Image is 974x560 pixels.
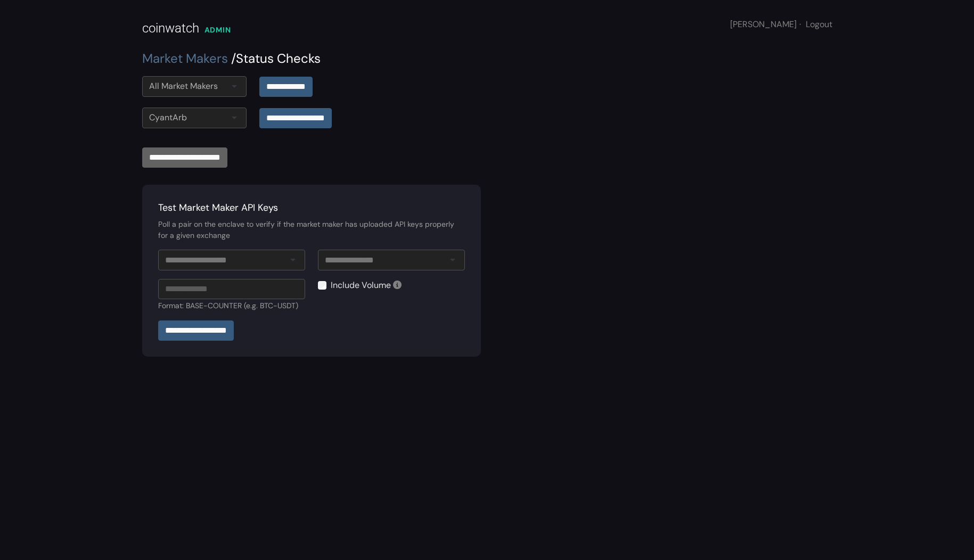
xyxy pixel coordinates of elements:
div: All Market Makers [149,80,218,93]
a: Market Makers [142,50,228,67]
div: Test Market Maker API Keys [158,201,465,215]
small: Format: BASE-COUNTER (e.g. BTC-USDT) [158,301,298,310]
span: · [799,19,801,30]
div: Poll a pair on the enclave to verify if the market maker has uploaded API keys properly for a giv... [158,219,465,241]
div: CyantArb [149,111,187,124]
div: ADMIN [204,24,231,36]
div: [PERSON_NAME] [730,18,832,31]
label: Include Volume [331,279,391,292]
div: Status Checks [142,49,832,68]
div: coinwatch [142,19,199,38]
span: / [231,50,236,67]
a: Logout [806,19,832,30]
